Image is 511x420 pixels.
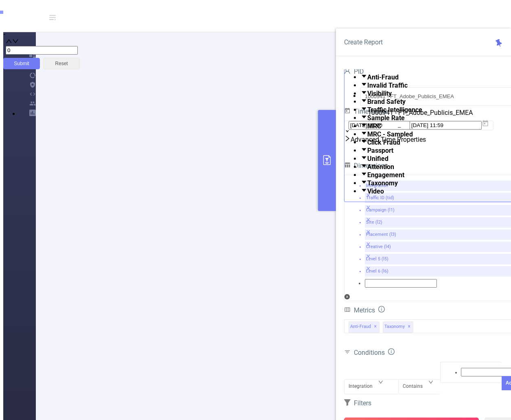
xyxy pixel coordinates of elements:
[55,61,68,66] span: Reset
[3,58,40,69] button: Submit
[6,39,12,46] i: icon: up
[6,39,12,46] span: Increase Value
[43,58,80,69] button: Reset
[12,39,19,46] i: icon: down
[12,39,19,46] span: Decrease Value
[14,61,29,66] span: Submit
